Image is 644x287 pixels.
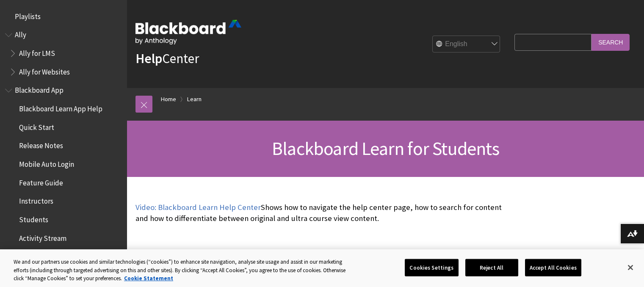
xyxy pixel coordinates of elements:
span: Mobile Auto Login [19,157,74,168]
input: Search [591,34,630,50]
p: Shows how to navigate the help center page, how to search for content and how to differentiate be... [135,202,510,224]
span: Ally for LMS [19,46,55,58]
button: Close [621,258,640,277]
a: Learn [187,94,202,105]
span: Ally [15,28,26,39]
span: Instructors [19,194,53,206]
span: Release Notes [19,139,63,150]
button: Reject All [465,259,518,276]
strong: Help [135,50,162,67]
a: HelpCenter [135,50,199,67]
select: Site Language Selector [433,36,500,53]
img: Blackboard by Anthology [135,20,241,44]
span: Blackboard Learn App Help [19,102,102,113]
span: Feature Guide [19,176,63,187]
button: Accept All Cookies [525,259,581,276]
span: Blackboard App [15,83,64,95]
nav: Book outline for Playlists [5,9,122,24]
span: Blackboard Learn for Students [272,137,499,160]
div: We and our partners use cookies and similar technologies (“cookies”) to enhance site navigation, ... [14,258,354,283]
a: More information about your privacy, opens in a new tab [124,275,173,282]
a: Home [161,94,176,105]
nav: Book outline for Anthology Ally Help [5,28,122,79]
span: Playlists [15,9,41,21]
span: Ally for Websites [19,65,70,76]
span: Students [19,212,48,224]
span: Quick Start [19,120,54,132]
a: Video: Blackboard Learn Help Center [135,202,261,212]
span: Activity Stream [19,231,66,243]
button: Cookies Settings [405,259,458,276]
